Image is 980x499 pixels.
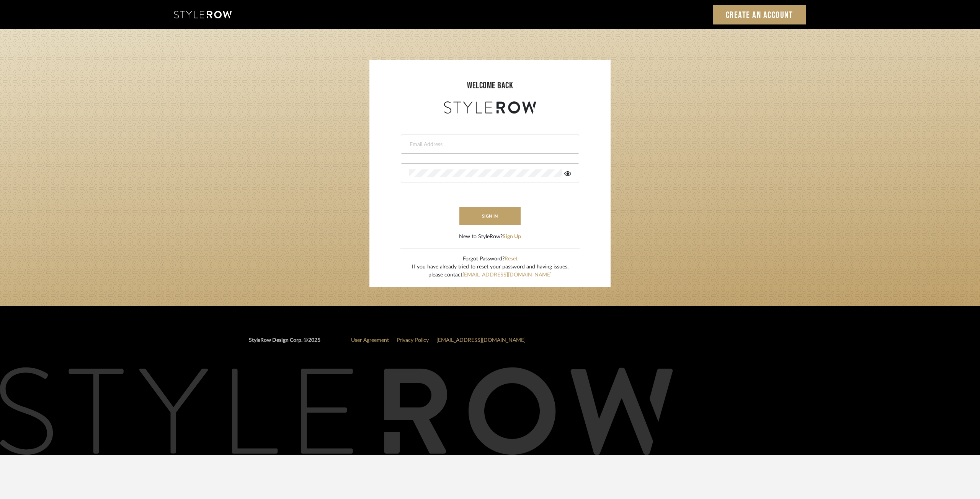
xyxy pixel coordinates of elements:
input: Email Address [409,141,569,148]
a: User Agreement [351,338,389,343]
div: New to StyleRow? [459,233,521,241]
a: [EMAIL_ADDRESS][DOMAIN_NAME] [462,272,552,278]
button: Reset [505,255,518,263]
button: Sign Up [503,233,521,241]
a: Privacy Policy [397,338,429,343]
div: StyleRow Design Corp. ©2025 [249,336,320,351]
button: sign in [459,207,521,225]
div: If you have already tried to reset your password and having issues, please contact [412,263,568,279]
div: welcome back [377,79,603,93]
div: Forgot Password? [412,255,568,263]
a: [EMAIL_ADDRESS][DOMAIN_NAME] [436,338,526,343]
a: Create an Account [713,5,806,24]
